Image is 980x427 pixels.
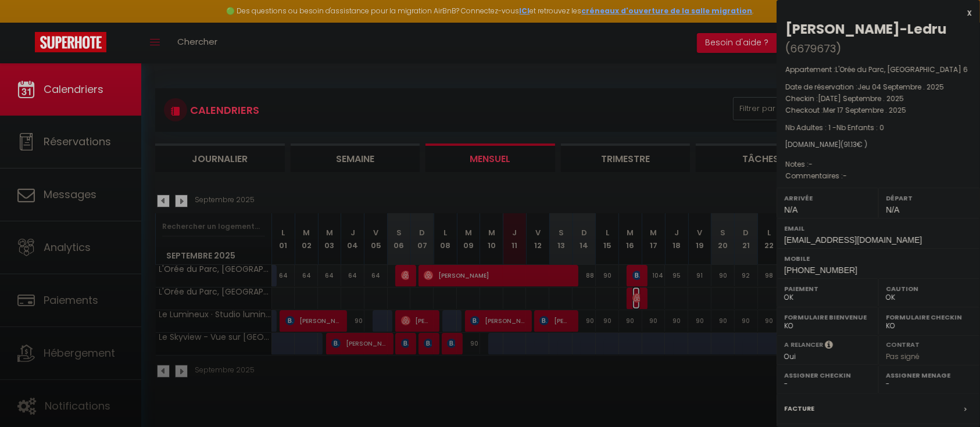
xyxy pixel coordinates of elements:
span: Nb Enfants : 0 [836,123,884,132]
span: N/A [784,205,797,214]
p: Checkout : [785,105,971,116]
span: - [843,171,847,181]
div: x [777,6,971,20]
label: Paiement [784,283,871,295]
label: Formulaire Checkin [886,311,972,323]
span: ( ) [785,40,841,56]
p: Notes : [785,159,971,170]
label: Caution [886,283,972,295]
i: Sélectionner OUI si vous souhaiter envoyer les séquences de messages post-checkout [825,340,833,353]
label: Email [784,223,972,234]
span: Jeu 04 Septembre . 2025 [857,82,944,92]
button: Ouvrir le widget de chat LiveChat [9,5,44,40]
span: Pas signé [886,351,920,361]
span: 91.13 [843,139,857,149]
span: [PHONE_NUMBER] [784,265,857,275]
label: Assigner Menage [886,369,972,381]
p: Commentaires : [785,170,971,182]
label: Départ [886,192,972,204]
p: Date de réservation : [785,81,971,93]
label: Contrat [886,340,920,347]
label: Facture [784,403,814,415]
span: 6679673 [790,41,836,56]
span: N/A [886,205,899,214]
p: Checkin : [785,93,971,105]
label: Formulaire Bienvenue [784,311,871,323]
span: [EMAIL_ADDRESS][DOMAIN_NAME] [784,235,922,245]
span: Nb Adultes : 1 - [785,123,884,132]
span: [DATE] Septembre . 2025 [818,94,904,103]
div: [DOMAIN_NAME] [785,139,971,150]
span: L'Orée du Parc, [GEOGRAPHIC_DATA] 6 [835,64,968,74]
label: Assigner Checkin [784,369,871,381]
span: ( € ) [840,139,867,149]
span: Mer 17 Septembre . 2025 [823,105,906,115]
span: - [809,159,813,169]
label: Mobile [784,253,972,264]
div: [PERSON_NAME]-Ledru [785,20,946,38]
label: Arrivée [784,192,871,204]
p: Appartement : [785,64,971,76]
label: A relancer [784,340,823,350]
